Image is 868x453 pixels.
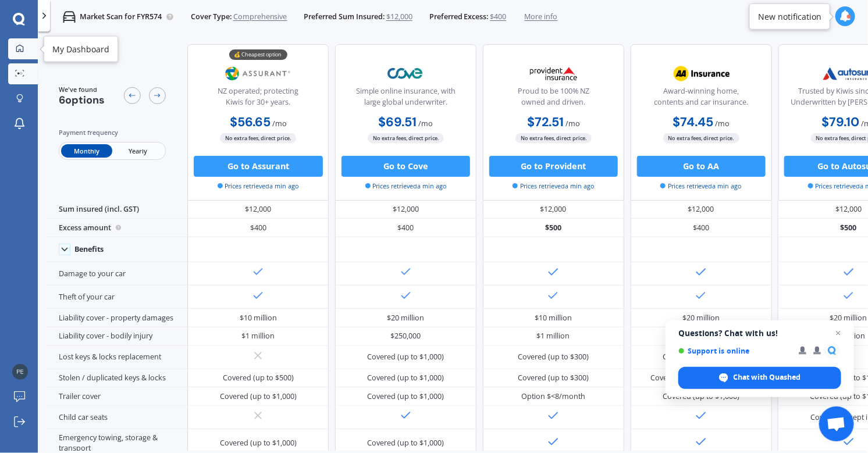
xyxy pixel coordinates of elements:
b: $56.65 [230,114,271,130]
b: $74.45 [673,114,713,130]
span: Preferred Excess: [429,12,489,22]
span: 6 options [59,93,105,107]
div: Covered (up to $1,000) [367,438,444,448]
div: Liability cover - bodily injury [46,327,187,346]
div: Lost keys & locks replacement [46,346,187,369]
div: Excess amount [46,219,187,237]
div: Liability cover - property damages [46,309,187,327]
div: Trailer cover [46,387,187,406]
b: $69.51 [378,114,417,130]
div: Payment frequency [59,127,166,138]
span: Support is online [678,347,791,355]
div: Sum insured (incl. GST) [46,201,187,219]
div: My Dashboard [52,43,109,55]
div: Covered (up to $1,000) [220,438,297,448]
div: Theft of your car [46,286,187,309]
div: $10 million [535,313,572,323]
span: Monthly [61,144,112,158]
div: $10 million [240,313,277,323]
div: $400 [187,219,329,237]
img: Provident.png [519,60,588,87]
img: car.f15378c7a67c060ca3f3.svg [63,10,76,23]
div: $12,000 [187,201,329,219]
img: Cove.webp [371,60,440,87]
div: Damage to your car [46,262,187,286]
div: Benefits [74,245,104,254]
b: $79.10 [821,114,859,130]
img: 09f73bebb6d91b35a2341b2aa4553ecc [12,364,28,380]
div: Covered (up to $500) [223,373,294,383]
button: Go to Assurant [194,156,322,177]
div: $250,000 [390,331,421,341]
span: No extra fees, direct price. [663,133,739,143]
div: Covered (up to $1,000) [367,352,444,362]
div: Option $<8/month [521,391,585,402]
div: $12,000 [335,201,476,219]
div: 💰 Cheapest option [229,49,287,60]
div: Stolen / duplicated keys & locks [46,369,187,388]
span: Prices retrieved a min ago [513,181,594,191]
span: Cover Type: [191,12,232,22]
div: $12,000 [483,201,624,219]
div: Chat with Quashed [678,367,841,389]
span: Preferred Sum Insured: [304,12,385,22]
div: $12,000 [631,201,772,219]
span: More info [525,12,558,22]
span: / mo [272,119,287,129]
div: New notification [758,10,821,22]
div: Covered (excess free <$1,000) [651,373,752,383]
div: $400 [335,219,476,237]
span: / mo [565,119,580,129]
div: Simple online insurance, with large global underwriter. [344,86,467,112]
span: Prices retrieved a min ago [218,181,299,191]
div: $1 million [241,331,275,341]
span: Close chat [831,326,845,340]
span: No extra fees, direct price. [515,133,592,143]
img: Assurant.png [223,60,293,87]
div: Award-winning home, contents and car insurance. [639,86,763,112]
div: Child car seats [46,406,187,429]
span: No extra fees, direct price. [368,133,444,143]
div: $20 million [387,313,424,323]
div: Proud to be 100% NZ owned and driven. [492,86,615,112]
button: Go to Cove [341,156,470,177]
span: Prices retrieved a min ago [365,181,447,191]
div: Covered (up to $1,000) [663,352,739,362]
span: We've found [59,85,105,94]
button: Go to AA [636,156,765,177]
div: Covered (up to $1,000) [663,391,739,402]
span: $12,000 [386,12,412,22]
div: NZ operated; protecting Kiwis for 30+ years. [197,86,320,112]
div: Covered (up to $1,000) [367,391,444,402]
span: Comprehensive [233,12,287,22]
div: $1 million [537,331,570,341]
div: $20 million [682,313,720,323]
div: $500 [483,219,624,237]
div: $400 [631,219,772,237]
b: $72.51 [527,114,564,130]
button: Go to Provident [489,156,618,177]
span: No extra fees, direct price. [220,133,296,143]
span: / mo [715,119,730,129]
span: Questions? Chat with us! [678,329,841,338]
span: Prices retrieved a min ago [660,181,742,191]
span: / mo [418,119,433,129]
div: Covered (up to $1,000) [220,391,297,402]
p: Market Scan for FYR574 [80,12,162,22]
span: Yearly [112,144,163,158]
span: $400 [490,12,506,22]
div: Open chat [819,406,854,441]
div: Covered (up to $300) [518,373,589,383]
div: Covered (up to $300) [518,352,589,362]
div: $20 million [830,313,867,323]
span: Chat with Quashed [734,372,801,383]
img: AA.webp [667,60,736,87]
div: Covered (up to $1,000) [367,373,444,383]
